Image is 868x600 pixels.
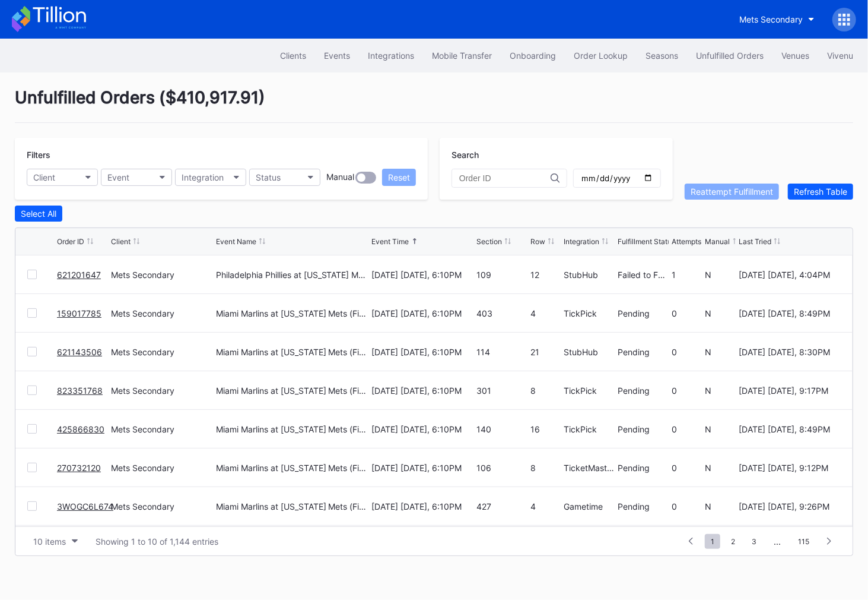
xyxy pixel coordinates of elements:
[739,463,841,473] div: [DATE] [DATE], 9:12PM
[476,424,527,434] div: 140
[530,270,561,280] div: 12
[510,50,556,61] div: Onboarding
[216,424,369,434] div: Miami Marlins at [US_STATE] Mets (Fireworks Night)
[57,270,101,280] a: 621201647
[452,150,661,160] div: Search
[371,463,473,473] div: [DATE] [DATE], 6:10PM
[216,308,369,318] div: Miami Marlins at [US_STATE] Mets (Fireworks Night)
[216,501,369,511] div: Miami Marlins at [US_STATE] Mets (Fireworks Night)
[423,45,501,67] button: Mobile Transfer
[476,463,527,473] div: 106
[368,50,414,61] div: Integrations
[111,237,131,246] div: Client
[618,386,669,396] div: Pending
[111,270,213,280] div: Mets Secondary
[111,501,213,511] div: Mets Secondary
[530,308,561,318] div: 4
[371,270,473,280] div: [DATE] [DATE], 6:10PM
[476,386,527,396] div: 301
[705,308,736,318] div: N
[564,386,615,396] div: TickPick
[530,237,545,246] div: Row
[15,206,62,222] button: Select All
[730,8,824,30] button: Mets Secondary
[827,50,853,61] div: Vivenu
[618,501,669,511] div: Pending
[27,150,416,160] div: Filters
[459,173,551,183] input: Order ID
[672,308,702,318] div: 0
[646,50,678,61] div: Seasons
[249,169,320,186] button: Status
[691,187,773,197] div: Reattempt Fulfillment
[371,386,473,396] div: [DATE] [DATE], 6:10PM
[772,45,818,67] a: Venues
[530,463,561,473] div: 8
[216,270,369,280] div: Philadelphia Phillies at [US_STATE] Mets
[672,501,702,511] div: 0
[216,386,369,396] div: Miami Marlins at [US_STATE] Mets (Fireworks Night)
[27,169,98,186] button: Client
[57,308,101,318] a: 159017785
[326,172,354,184] div: Manual
[739,14,803,24] div: Mets Secondary
[382,169,416,186] button: Reset
[564,237,599,246] div: Integration
[618,463,669,473] div: Pending
[565,45,637,67] button: Order Lookup
[672,347,702,357] div: 0
[685,184,779,200] button: Reattempt Fulfillment
[530,347,561,357] div: 21
[371,424,473,434] div: [DATE] [DATE], 6:10PM
[781,50,809,61] div: Venues
[476,347,527,357] div: 114
[705,386,736,396] div: N
[175,169,246,186] button: Integration
[564,463,615,473] div: TicketMasterResale
[324,50,350,61] div: Events
[687,45,772,67] button: Unfulfilled Orders
[564,347,615,357] div: StubHub
[530,386,561,396] div: 8
[216,237,256,246] div: Event Name
[564,501,615,511] div: Gametime
[564,270,615,280] div: StubHub
[705,463,736,473] div: N
[371,308,473,318] div: [DATE] [DATE], 6:10PM
[33,536,66,547] div: 10 items
[27,533,84,550] button: 10 items
[672,270,702,280] div: 1
[216,347,369,357] div: Miami Marlins at [US_STATE] Mets (Fireworks Night)
[216,463,369,473] div: Miami Marlins at [US_STATE] Mets (Fireworks Night)
[792,534,815,549] span: 115
[57,501,113,511] a: 3WOGC6L674
[672,386,702,396] div: 0
[794,187,847,197] div: Refresh Table
[432,50,492,61] div: Mobile Transfer
[739,501,841,511] div: [DATE] [DATE], 9:26PM
[530,501,561,511] div: 4
[315,45,359,67] button: Events
[705,237,730,246] div: Manual
[476,308,527,318] div: 403
[705,534,720,549] span: 1
[33,172,55,182] div: Client
[271,45,315,67] a: Clients
[765,536,790,547] div: ...
[739,270,841,280] div: [DATE] [DATE], 4:04PM
[96,536,218,547] div: Showing 1 to 10 of 1,144 entries
[111,424,213,434] div: Mets Secondary
[672,237,701,246] div: Attempts
[705,270,736,280] div: N
[618,270,669,280] div: Failed to Fulfill
[15,87,853,123] div: Unfulfilled Orders ( $410,917.91 )
[705,347,736,357] div: N
[371,501,473,511] div: [DATE] [DATE], 6:10PM
[388,172,410,182] div: Reset
[107,172,129,182] div: Event
[739,347,841,357] div: [DATE] [DATE], 8:30PM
